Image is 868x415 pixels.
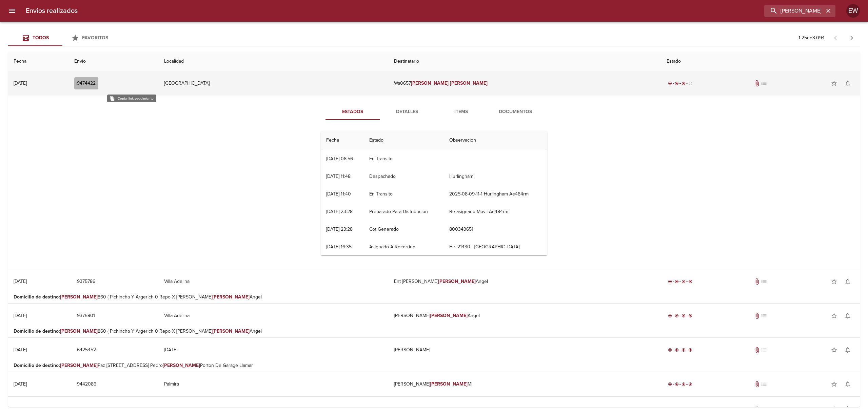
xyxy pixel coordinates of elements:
div: EW [846,4,860,18]
p: 860 ( Pichincha Y Argerich 0 Repo X [PERSON_NAME] Angel [14,328,854,335]
span: radio_button_checked [668,348,672,352]
span: radio_button_checked [668,81,672,85]
span: No tiene pedido asociado [761,381,767,388]
button: 9375786 [74,275,98,288]
span: notifications_none [844,80,851,87]
span: No tiene pedido asociado [761,278,767,285]
td: Ent [PERSON_NAME] Angel [389,269,661,294]
th: Estado [364,131,443,150]
span: star_border [831,347,837,353]
em: [PERSON_NAME] [438,278,476,284]
button: Agregar a favoritos [827,77,841,90]
button: Activar notificaciones [841,275,854,288]
td: En Transito [364,150,443,168]
div: [DATE] [14,406,27,412]
div: Generado [667,406,694,412]
th: Destinatario [389,52,661,71]
em: [PERSON_NAME] [413,406,451,412]
span: 9474422 [77,79,96,88]
td: Wa0657 [389,71,661,96]
span: No tiene pedido asociado [761,312,767,319]
th: Localidad [159,52,389,71]
span: Items [438,108,484,116]
span: radio_button_checked [668,382,672,386]
span: Tiene documentos adjuntos [754,80,761,87]
span: 9375786 [77,277,95,286]
em: [PERSON_NAME] [411,80,449,86]
div: [DATE] 11:48 [326,173,351,179]
td: [GEOGRAPHIC_DATA] [159,71,389,96]
div: [DATE] [14,80,27,86]
div: Tabs detalle de guia [325,104,542,120]
span: radio_button_checked [675,382,679,386]
span: radio_button_checked [668,279,672,284]
button: menu [4,3,20,19]
div: [DATE] [14,347,27,353]
span: radio_button_checked [688,348,692,352]
span: No tiene pedido asociado [761,406,767,412]
span: Tiene documentos adjuntos [754,381,761,388]
em: [PERSON_NAME] [60,328,98,334]
th: Envio [69,52,159,71]
h6: Envios realizados [26,5,78,16]
div: [DATE] [14,313,27,318]
span: radio_button_unchecked [688,81,692,85]
span: radio_button_checked [688,382,692,386]
span: notifications_none [844,278,851,285]
em: [PERSON_NAME] [430,381,468,387]
span: star_border [831,381,837,388]
span: radio_button_checked [682,279,686,284]
em: [PERSON_NAME] [60,362,98,368]
td: Cot Generado [364,221,443,238]
button: 9442086 [74,378,99,391]
div: [DATE] 11:40 [326,191,351,197]
button: Activar notificaciones [841,77,854,90]
span: Tiene documentos adjuntos [754,312,761,319]
div: [DATE] 16:35 [326,244,352,250]
button: Agregar a favoritos [827,309,841,323]
b: Domicilio de destino : [14,328,60,334]
span: radio_button_checked [688,279,692,284]
th: Fecha [321,131,364,150]
span: Tiene documentos adjuntos [754,278,761,285]
td: [PERSON_NAME] [389,338,661,362]
span: radio_button_checked [682,348,686,352]
td: Asignado A Recorrido [364,238,443,256]
div: [DATE] 23:28 [326,226,353,232]
div: Entregado [667,278,694,285]
button: Activar notificaciones [841,343,854,357]
p: 1 - 25 de 3.094 [798,35,825,41]
td: [DATE] [159,338,389,362]
div: [DATE] [14,381,27,387]
p: Paz [STREET_ADDRESS] Pedro Porton De Garage Llamar [14,362,854,369]
span: 9442086 [77,380,96,389]
td: Villa Adelina [159,269,389,294]
span: radio_button_checked [675,279,679,284]
span: notifications_none [844,406,851,412]
td: Despachado [364,168,443,185]
span: Tiene documentos adjuntos [754,347,761,353]
span: No tiene documentos adjuntos [754,406,761,412]
span: Pagina siguiente [844,30,860,46]
span: No tiene pedido asociado [761,347,767,353]
button: Activar notificaciones [841,377,854,391]
button: 9474422 [74,77,98,90]
span: Pagina anterior [827,34,844,41]
td: [PERSON_NAME] Ml [389,372,661,396]
span: star_border [831,406,837,412]
span: Detalles [384,108,430,116]
p: 860 ( Pichincha Y Argerich 0 Repo X [PERSON_NAME] Angel [14,294,854,300]
span: radio_button_checked [682,314,686,318]
div: Entregado [667,381,694,388]
td: 2025-08-09-11-1 Hurlingham Ae484rm [444,185,547,203]
td: Palmira [159,372,389,396]
th: Observacion [444,131,547,150]
td: 800343651 [444,221,547,238]
div: Entregado [667,312,694,319]
span: Favoritos [82,35,108,41]
b: Domicilio de destino : [14,362,60,368]
td: H.r. 21430 - [GEOGRAPHIC_DATA] [444,238,547,256]
b: Domicilio de destino : [14,294,60,300]
div: [DATE] [14,278,27,284]
span: star_border [831,80,837,87]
